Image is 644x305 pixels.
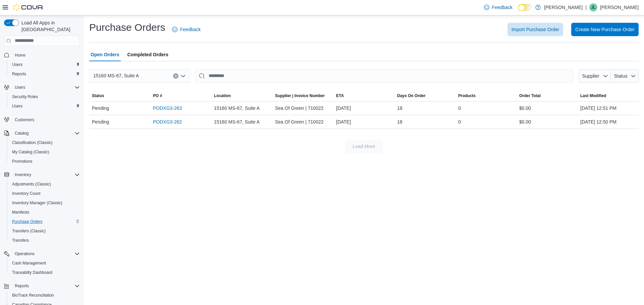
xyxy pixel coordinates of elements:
input: Dark Mode [518,4,532,11]
span: Import Purchase Order [512,26,559,33]
span: Manifests [9,208,80,216]
span: Customers [15,117,34,123]
div: $0.00 [517,101,578,115]
span: Users [12,83,80,91]
span: Transfers (Classic) [12,228,46,234]
a: Feedback [481,1,515,14]
span: Location [214,93,231,98]
button: Clear input [173,73,178,79]
button: Cash Management [7,258,83,268]
span: Products [458,93,476,98]
span: BioTrack Reconciliation [9,291,80,299]
span: 15160 MS-67, Suite A [93,72,139,80]
button: Catalog [1,129,83,138]
span: Cash Management [9,259,80,267]
button: Reports [7,69,83,79]
a: BioTrack Reconciliation [9,291,57,299]
span: Transfers (Classic) [9,227,80,235]
button: Inventory [12,171,34,179]
a: Customers [12,116,37,124]
div: [DATE] [333,115,394,129]
span: 15160 MS-67, Suite A [214,104,260,112]
span: Load More [353,143,375,150]
a: Promotions [9,157,35,165]
span: Home [12,51,80,59]
span: Operations [15,251,35,256]
span: Adjustments (Classic) [12,181,51,187]
button: Inventory [1,170,83,179]
span: JL [591,3,596,11]
a: Transfers (Classic) [9,227,48,235]
span: Status [614,73,628,79]
span: BioTrack Reconciliation [12,293,54,298]
span: Users [12,103,22,109]
span: Security Roles [9,93,80,101]
button: Customers [1,115,83,125]
p: | [585,3,587,11]
a: Manifests [9,208,32,216]
span: Manifests [12,210,29,215]
span: Operations [12,250,80,258]
a: Adjustments (Classic) [9,180,54,188]
a: Purchase Orders [9,218,45,226]
span: Traceabilty Dashboard [12,270,52,275]
span: Supplier [582,73,599,79]
span: Customers [12,116,80,124]
span: Users [9,102,80,110]
div: [DATE] [333,101,394,115]
span: Open Orders [91,48,119,61]
div: [DATE] 12:50 PM [578,115,639,129]
button: Purchase Orders [7,217,83,226]
button: Transfers [7,236,83,245]
span: Feedback [180,26,201,33]
button: ETA [333,90,394,101]
span: Create New Purchase Order [575,26,635,33]
a: Traceabilty Dashboard [9,269,55,277]
button: Manifests [7,208,83,217]
span: 0 [458,118,461,126]
button: Reports [1,281,83,291]
button: Inventory Manager (Classic) [7,198,83,208]
span: Catalog [15,131,29,136]
button: Status [89,90,150,101]
a: Users [9,102,25,110]
button: Status [611,69,639,83]
span: Security Roles [12,94,38,99]
span: Traceabilty Dashboard [9,269,80,277]
button: My Catalog (Classic) [7,147,83,157]
a: Cash Management [9,259,49,267]
span: Cash Management [12,260,46,266]
span: Users [12,62,22,67]
a: Inventory Count [9,189,43,198]
a: Classification (Classic) [9,139,55,147]
span: 18 [397,104,402,112]
button: Users [1,83,83,92]
button: Last Modified [578,90,639,101]
a: Home [12,51,28,59]
span: Status [92,93,104,98]
button: Location [211,90,272,101]
span: Catalog [12,129,80,137]
p: [PERSON_NAME] [600,3,639,11]
button: Transfers (Classic) [7,226,83,236]
span: Last Modified [580,93,606,98]
span: Promotions [12,159,33,164]
span: Transfers [12,238,29,243]
span: Feedback [492,4,513,11]
div: $0.00 [517,115,578,129]
button: Order Total [517,90,578,101]
span: 0 [458,104,461,112]
button: Open list of options [180,73,186,79]
span: My Catalog (Classic) [12,149,49,155]
span: Purchase Orders [12,219,43,224]
a: Users [9,61,25,69]
a: PODXG3-262 [153,118,182,126]
button: Users [7,101,83,111]
span: Inventory Manager (Classic) [9,199,80,207]
button: Supplier | Invoice Number [272,90,333,101]
span: Reports [12,282,80,290]
button: Adjustments (Classic) [7,179,83,189]
button: Reports [12,282,32,290]
span: Supplier | Invoice Number [275,93,325,98]
span: Reports [9,70,80,78]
